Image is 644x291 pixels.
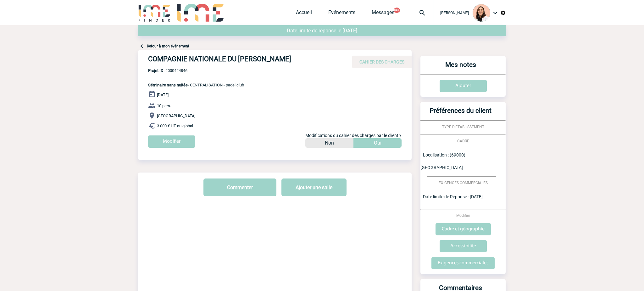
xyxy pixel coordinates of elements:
[157,92,169,97] span: [DATE]
[359,59,404,64] span: CAHIER DES CHARGES
[148,83,188,87] span: Séminaire sans nuitée
[138,4,171,22] img: IME-Finder
[442,125,484,129] span: TYPE D'ETABLISSEMENT
[436,223,491,235] input: Cadre et géographie
[440,80,487,92] input: Ajouter
[157,103,171,108] span: 10 pers.
[148,68,244,73] span: 2000424846
[423,194,483,199] span: Date limite de Réponse : [DATE]
[296,9,312,18] a: Accueil
[325,138,334,148] p: Non
[457,139,469,143] span: CADRE
[431,257,495,269] input: Exigences commerciales
[203,178,276,196] button: Commenter
[423,61,498,74] h3: Mes notes
[473,4,490,22] img: 129834-0.png
[147,44,189,48] a: Retour à mon événement
[148,68,165,73] b: Projet ID :
[440,240,487,252] input: Accessibilité
[394,8,400,13] button: 99+
[157,124,193,128] span: 3 000 € HT au global
[157,113,195,118] span: [GEOGRAPHIC_DATA]
[148,135,195,148] input: Modifier
[374,138,381,148] p: Oui
[440,11,469,15] span: [PERSON_NAME]
[148,83,244,87] span: - CENTRALISATION - padel club
[281,178,347,196] button: Ajouter une salle
[456,213,470,218] span: Modifier
[287,28,357,34] span: Date limite de réponse le [DATE]
[328,9,355,18] a: Evénements
[423,107,498,120] h3: Préférences du client
[305,133,402,138] span: Modifications du cahier des charges par le client ?
[148,55,337,66] h4: COMPAGNIE NATIONALE DU [PERSON_NAME]
[372,9,394,18] a: Messages
[439,181,488,185] span: EXIGENCES COMMERCIALES
[420,152,465,170] span: Localisation : (69000) [GEOGRAPHIC_DATA]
